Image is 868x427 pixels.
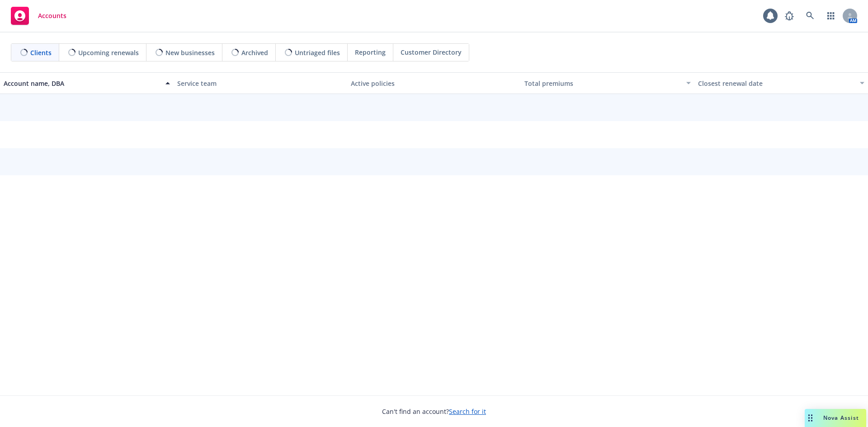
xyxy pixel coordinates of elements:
span: Upcoming renewals [78,48,139,57]
a: Report a Bug [780,7,798,25]
div: Active policies [351,79,517,88]
div: Drag to move [805,409,816,427]
span: Untriaged files [295,48,340,57]
button: Active policies [347,72,521,94]
div: Account name, DBA [4,79,160,88]
button: Closest renewal date [694,72,868,94]
span: Can't find an account? [382,407,486,416]
span: New businesses [165,48,215,57]
span: Clients [30,48,52,57]
span: Accounts [38,12,66,19]
div: Total premiums [524,79,681,88]
a: Switch app [822,7,840,25]
a: Search for it [449,407,486,416]
button: Service team [174,72,347,94]
div: Service team [177,79,344,88]
button: Nova Assist [805,409,866,427]
a: Search [801,7,819,25]
span: Customer Directory [401,47,462,57]
div: Closest renewal date [698,79,854,88]
span: Nova Assist [823,414,859,422]
a: Accounts [7,3,70,28]
span: Reporting [355,47,386,57]
button: Total premiums [521,72,694,94]
span: Archived [241,48,268,57]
